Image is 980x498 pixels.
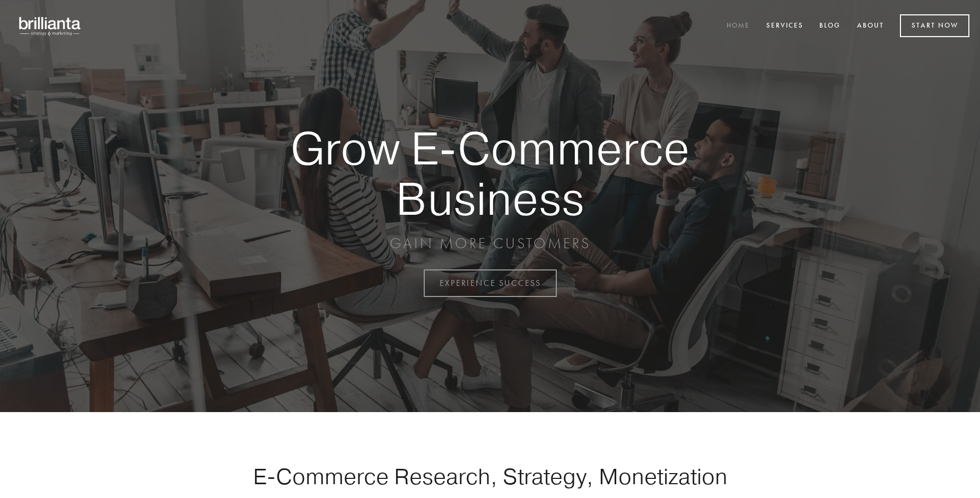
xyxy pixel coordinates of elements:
a: Blog [812,18,847,35]
img: brillianta - research, strategy, marketing [11,11,90,41]
a: Start Now [900,14,969,37]
p: GAIN MORE CUSTOMERS [253,234,727,253]
a: Services [759,18,810,35]
a: Home [720,18,757,35]
a: About [850,18,891,35]
h1: E-Commerce Research, Strategy, Monetization [220,463,760,490]
strong: Grow E-Commerce Business [253,123,727,223]
a: EXPERIENCE SUCCESS [424,269,557,297]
